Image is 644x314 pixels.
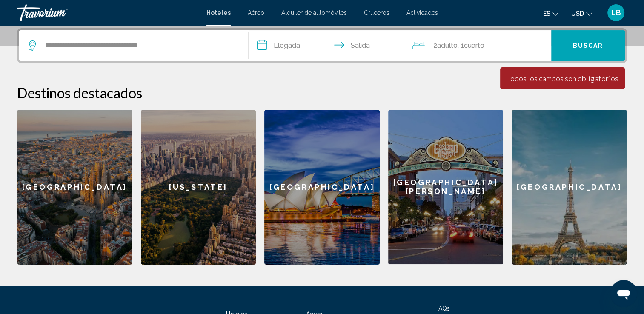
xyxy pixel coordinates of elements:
[543,10,550,17] span: es
[464,41,484,49] span: Cuarto
[206,9,231,16] a: Hoteles
[571,10,584,17] span: USD
[571,7,592,20] button: Change currency
[19,30,625,61] div: Search widget
[281,9,347,16] a: Alquiler de automóviles
[248,9,264,16] a: Aéreo
[605,4,627,22] button: User Menu
[543,7,558,20] button: Change language
[249,30,404,61] button: Check in and out dates
[364,9,389,16] a: Cruceros
[551,30,625,61] button: Buscar
[437,41,457,49] span: Adulto
[433,40,457,51] span: 2
[404,30,551,61] button: Travelers: 2 adults, 0 children
[17,110,132,265] a: [GEOGRAPHIC_DATA]
[573,43,604,49] span: Buscar
[512,110,627,265] a: [GEOGRAPHIC_DATA]
[388,110,504,265] a: [GEOGRAPHIC_DATA][PERSON_NAME]
[611,9,621,17] span: LB
[435,305,450,312] a: FAQs
[406,9,438,16] a: Actividades
[141,110,256,265] a: [US_STATE]
[17,4,198,21] a: Travorium
[17,84,627,101] h2: Destinos destacados
[610,280,637,307] iframe: Botón para iniciar la ventana de mensajería
[507,74,618,83] div: Todos los campos son obligatorios
[388,110,504,264] div: [GEOGRAPHIC_DATA][PERSON_NAME]
[457,40,484,51] span: , 1
[264,110,380,265] a: [GEOGRAPHIC_DATA]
